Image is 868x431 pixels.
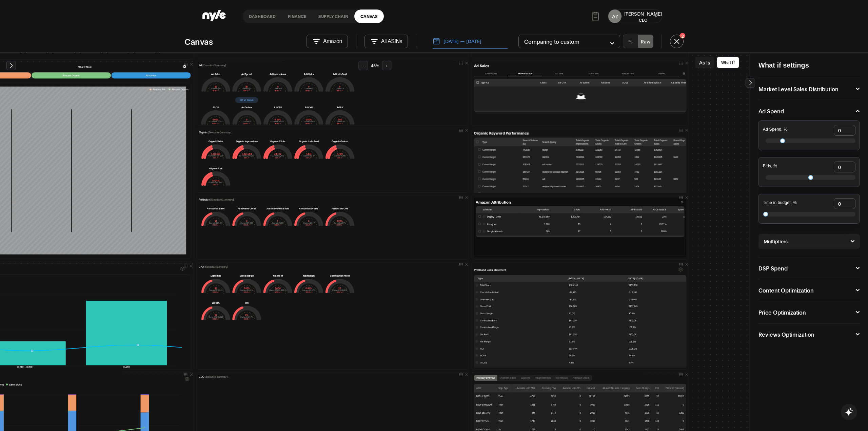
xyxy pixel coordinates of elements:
[294,157,323,159] div: 0.0%
[263,207,292,210] div: Attribution Units Sold
[567,296,627,303] td: -$4,526
[652,153,672,161] td: $315305
[574,190,594,198] td: 1019497
[758,332,860,337] button: Reviews Optimization
[474,296,567,303] td: Overhead Cost
[476,200,511,204] h3: Amazon Attribution
[201,318,231,320] div: -100.0%
[325,224,354,226] div: -100.0%
[567,275,626,282] th: [DATE]–[DATE]
[521,377,530,379] div: Suppliers
[567,324,627,331] td: 87.3%
[644,221,668,228] td: 25.71%
[199,265,228,269] p: CFO
[613,168,633,175] td: 11994
[474,131,687,135] h3: Organic Keyword Performance
[263,289,292,291] h4: Current: $246,838.25
[294,155,323,156] h4: Current: 4,837
[535,377,551,379] div: Freight Methods
[613,221,644,228] td: 1
[199,63,226,67] p: Ad
[717,57,739,68] button: What If
[232,88,261,89] h4: Current: $0
[521,168,540,175] td: 159427
[474,71,508,76] button: Campaigns
[521,183,540,190] td: 55341
[208,131,232,134] span: [Executive Summary]
[540,153,574,161] td: starlink
[574,161,594,168] td: 7055502
[263,88,292,89] h4: Current: 0
[642,79,669,87] th: Ad Spend What If
[623,35,638,48] button: %
[540,161,574,168] td: wifi router
[294,207,323,210] div: Attribution Orders
[294,224,323,226] div: -100.0%
[594,168,613,175] td: 55405
[540,168,574,175] td: routers for wireless internet
[210,198,234,201] span: [Executive Summary]
[521,138,540,146] th: Search Volume SQ
[520,228,551,235] td: 680
[479,79,540,87] th: Type Ad
[627,296,687,303] td: -$34,042
[201,167,231,170] div: Organic CVR
[680,200,685,204] button: Column settings
[263,222,292,224] h4: Current: 2,898
[325,274,354,277] div: Contribution Profit
[633,146,652,154] td: 10455
[476,354,478,356] button: Expand row
[433,37,440,45] img: Calendar
[232,224,261,226] div: -100.0%
[381,38,402,44] p: All ASINs
[476,319,478,321] button: Expand row
[263,123,292,125] div: NaN%
[263,224,292,226] div: -100.0%
[627,289,687,296] td: -$15,381
[232,123,261,125] div: NaN%
[624,17,662,23] div: CEO
[232,140,261,143] div: Organic Impressions
[576,71,611,76] button: Targeting
[481,228,520,235] td: Google Adwords
[573,377,589,379] div: Purchase Orders
[364,35,408,48] button: All ASINs
[594,183,613,190] td: 20805
[599,79,620,87] th: Ad Sales
[243,10,282,23] a: Dashboard
[763,164,777,169] h4: Bids, %
[633,168,652,175] td: 4732
[626,275,685,282] th: [DATE]–[DATE]
[476,291,478,293] button: Expand row
[201,106,230,109] div: ACOS
[481,190,521,198] td: Current target
[78,65,92,69] div: What If Mode
[201,90,231,92] div: NaN%
[476,333,478,335] button: Expand row
[232,316,261,318] h4: Current: 1017%
[682,71,686,76] button: Column settings
[199,131,231,134] p: Organic
[476,361,478,363] button: Expand row
[551,206,582,213] th: Clicks
[325,222,354,224] h4: Current: 3.24%
[481,183,521,190] td: Current target
[201,182,231,184] h4: Current: 19.04%
[567,289,627,296] td: -$8,870
[652,146,672,154] td: $752504
[520,206,551,213] th: Impressions
[594,153,613,161] td: 103780
[668,228,694,235] td: $1
[521,146,540,154] td: 443880
[481,221,520,228] td: Instagram
[325,106,354,109] div: ROAS
[21,51,27,53] tspan: [DATE]
[652,175,672,183] td: $23183
[312,10,354,23] a: Supply chain
[644,228,668,235] td: 100%
[32,72,111,78] button: Amazon Organic
[508,71,542,76] button: Performance
[476,377,495,379] div: Inventory overview
[611,71,645,76] button: Match type
[263,155,292,156] h4: Current: 23,112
